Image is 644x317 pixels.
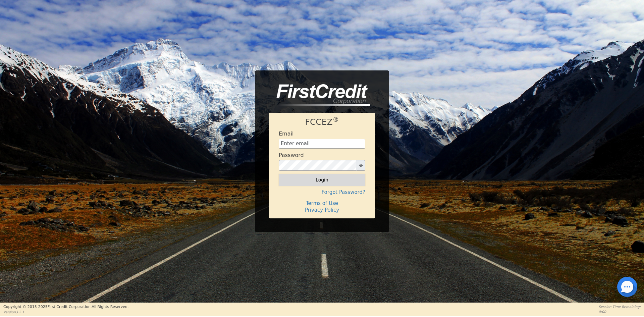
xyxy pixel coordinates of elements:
[279,160,357,171] input: password
[279,130,293,137] h4: Email
[279,189,365,195] h4: Forgot Password?
[279,200,365,206] h4: Terms of Use
[269,84,370,106] img: logo-CMu_cnol.png
[279,139,365,149] input: Enter email
[3,304,128,310] p: Copyright © 2015- 2025 First Credit Corporation.
[3,310,128,315] p: Version 3.2.1
[279,117,365,127] h1: FCCEZ
[279,174,365,186] button: Login
[599,309,641,314] p: 0:00
[92,305,128,309] span: All Rights Reserved.
[333,116,339,123] sup: ®
[599,304,641,309] p: Session Time Remaining:
[279,152,304,158] h4: Password
[279,207,365,213] h4: Privacy Policy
